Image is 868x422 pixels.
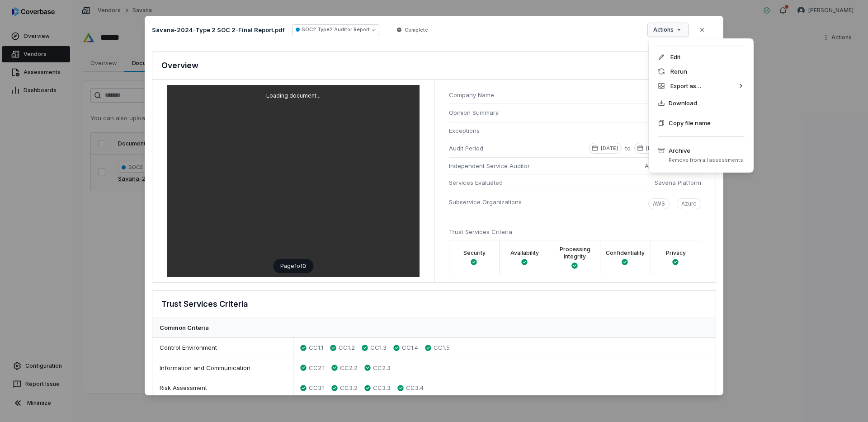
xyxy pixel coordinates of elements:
div: Edit [652,50,750,64]
span: Remove from all assessments. [669,157,745,164]
span: Copy file name [669,118,711,127]
span: Archive [669,146,745,155]
div: Rerun [652,64,750,79]
span: Download [669,98,697,108]
div: Export as… [652,79,750,93]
